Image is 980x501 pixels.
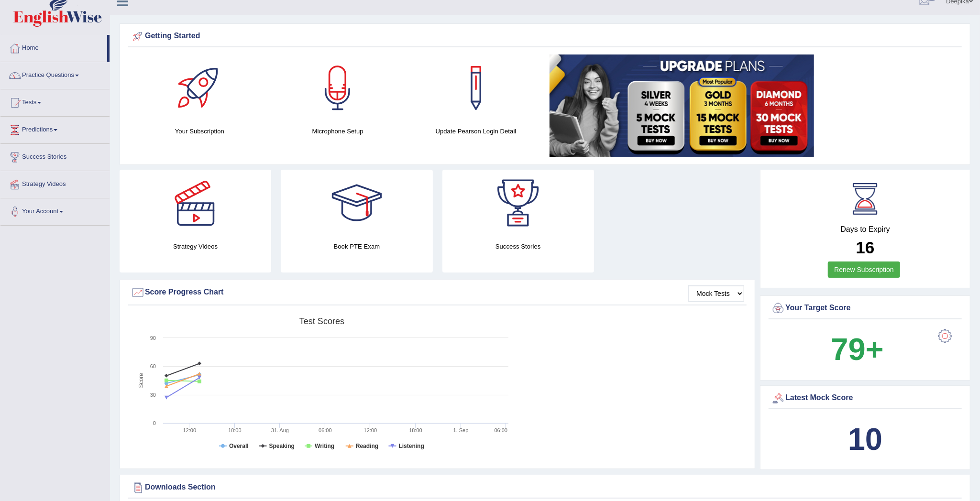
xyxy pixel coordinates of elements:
[495,427,508,433] text: 06:00
[183,427,197,433] text: 12:00
[831,332,884,367] b: 79+
[399,443,424,449] tspan: Listening
[274,126,402,136] h4: Microphone Setup
[856,238,875,257] b: 16
[771,225,959,234] h4: Days to Expiry
[0,171,110,195] a: Strategy Videos
[442,241,594,251] h4: Success Stories
[0,62,110,86] a: Practice Questions
[299,316,344,326] tspan: Test scores
[281,241,432,251] h4: Book PTE Exam
[269,443,295,449] tspan: Speaking
[771,391,959,405] div: Latest Mock Score
[364,427,377,433] text: 12:00
[138,373,144,388] tspan: Score
[0,198,110,222] a: Your Account
[453,427,469,433] tspan: 1. Sep
[409,427,422,433] text: 18:00
[550,54,814,157] img: small5.jpg
[0,35,107,59] a: Home
[120,241,271,251] h4: Strategy Videos
[412,126,540,136] h4: Update Pearson Login Detail
[131,29,959,44] div: Getting Started
[150,335,156,341] text: 90
[131,285,744,300] div: Score Progress Chart
[271,427,289,433] tspan: 31. Aug
[848,422,882,457] b: 10
[771,301,959,316] div: Your Target Score
[150,392,156,398] text: 30
[356,443,378,449] tspan: Reading
[0,89,110,113] a: Tests
[828,261,900,278] a: Renew Subscription
[315,443,334,449] tspan: Writing
[0,117,110,141] a: Predictions
[131,480,959,495] div: Downloads Section
[150,363,156,369] text: 60
[135,126,264,136] h4: Your Subscription
[153,420,156,426] text: 0
[229,443,249,449] tspan: Overall
[319,427,332,433] text: 06:00
[0,144,110,168] a: Success Stories
[228,427,242,433] text: 18:00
